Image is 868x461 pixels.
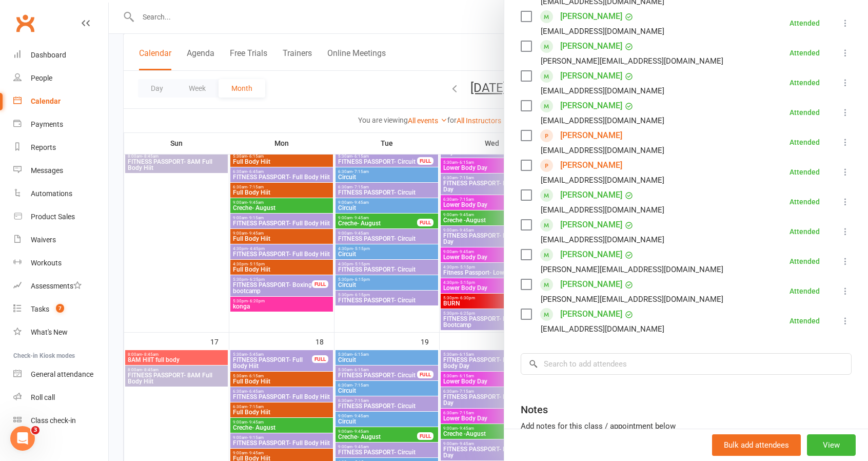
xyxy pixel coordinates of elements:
div: [PERSON_NAME][EMAIL_ADDRESS][DOMAIN_NAME] [541,293,723,306]
div: [EMAIL_ADDRESS][DOMAIN_NAME] [541,144,664,157]
div: General attendance [31,370,93,378]
a: [PERSON_NAME] [560,306,622,322]
a: Dashboard [13,44,108,67]
div: Notes [521,402,548,417]
button: View [807,434,856,456]
a: Clubworx [12,10,38,36]
div: [EMAIL_ADDRESS][DOMAIN_NAME] [541,84,664,98]
a: Reports [13,136,108,159]
div: Assessments [31,282,82,290]
div: [PERSON_NAME][EMAIL_ADDRESS][DOMAIN_NAME] [541,263,723,276]
a: [PERSON_NAME] [560,157,622,174]
div: [EMAIL_ADDRESS][DOMAIN_NAME] [541,114,664,127]
input: Search to add attendees [521,353,852,375]
a: Payments [13,113,108,136]
div: Attended [790,139,820,146]
div: Automations [31,189,72,198]
a: Workouts [13,252,108,275]
iframe: Intercom live chat [10,426,35,451]
a: [PERSON_NAME] [560,276,622,293]
div: Add notes for this class / appointment below [521,420,852,432]
a: Waivers [13,228,108,252]
div: Attended [790,109,820,116]
button: Bulk add attendees [712,434,801,456]
div: Attended [790,258,820,265]
div: Attended [790,20,820,27]
div: Attended [790,317,820,324]
a: Class kiosk mode [13,409,108,432]
div: Attended [790,168,820,176]
a: Messages [13,159,108,182]
div: Class check-in [31,416,76,425]
a: People [13,67,108,90]
div: [EMAIL_ADDRESS][DOMAIN_NAME] [541,174,664,187]
div: [EMAIL_ADDRESS][DOMAIN_NAME] [541,322,664,336]
div: Workouts [31,259,62,267]
a: [PERSON_NAME] [560,217,622,233]
div: Calendar [31,97,61,105]
div: [PERSON_NAME][EMAIL_ADDRESS][DOMAIN_NAME] [541,54,723,68]
div: Roll call [31,393,55,401]
a: General attendance kiosk mode [13,363,108,386]
a: [PERSON_NAME] [560,38,622,54]
div: Attended [790,79,820,86]
a: [PERSON_NAME] [560,187,622,203]
span: 7 [56,304,64,313]
div: Dashboard [31,51,66,59]
span: 3 [31,426,40,434]
a: Roll call [13,386,108,409]
div: People [31,74,52,82]
div: Attended [790,49,820,56]
a: [PERSON_NAME] [560,246,622,263]
a: Automations [13,182,108,205]
a: Product Sales [13,205,108,228]
a: [PERSON_NAME] [560,68,622,84]
div: [EMAIL_ADDRESS][DOMAIN_NAME] [541,233,664,246]
div: Payments [31,120,63,128]
div: Waivers [31,236,56,244]
a: Calendar [13,90,108,113]
a: [PERSON_NAME] [560,8,622,25]
div: Messages [31,166,63,175]
div: Attended [790,198,820,205]
a: [PERSON_NAME] [560,127,622,144]
div: Attended [790,228,820,235]
a: Tasks 7 [13,298,108,321]
div: Reports [31,143,56,151]
a: Assessments [13,275,108,298]
div: [EMAIL_ADDRESS][DOMAIN_NAME] [541,25,664,38]
div: Tasks [31,305,49,313]
a: [PERSON_NAME] [560,98,622,114]
div: Product Sales [31,213,75,221]
div: What's New [31,328,68,336]
div: [EMAIL_ADDRESS][DOMAIN_NAME] [541,203,664,217]
div: Attended [790,287,820,295]
a: What's New [13,321,108,344]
